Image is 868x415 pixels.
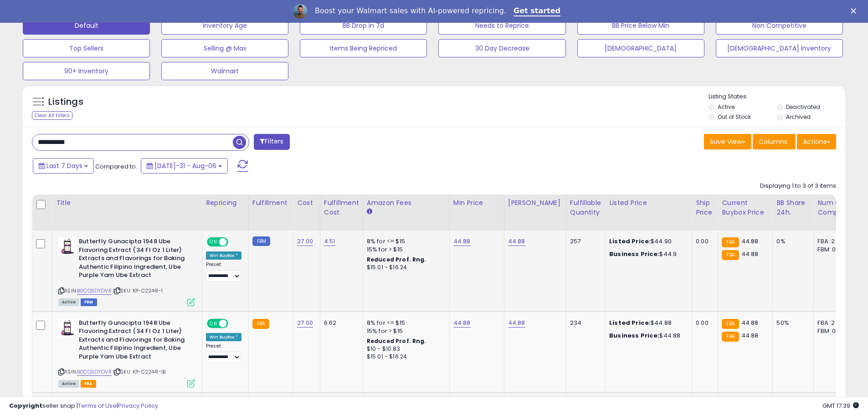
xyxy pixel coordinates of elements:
[438,16,565,35] button: Needs to Reprice
[696,319,711,327] div: 0.00
[32,111,72,120] div: Clear All Filters
[48,96,83,108] h5: Listings
[77,368,112,376] a: B0CQSDYDVR
[609,331,659,340] b: Business Price:
[206,333,241,341] div: Win BuyBox *
[760,182,836,190] div: Displaying 1 to 3 of 3 items
[79,319,190,364] b: Butterfly Gunacipta 1948 Ube Flavoring Extract (34 Fl Oz 1 Liter) Extracts and Flavorings for Bak...
[609,250,659,258] b: Business Price:
[252,236,270,246] small: FBM
[753,134,796,149] button: Columns
[367,319,442,327] div: 8% for <= $15
[776,198,810,217] div: BB Share 24h.
[609,237,685,246] div: $44.90
[438,39,565,57] button: 30 Day Decrease
[570,198,601,217] div: Fulfillable Quantity
[696,237,711,246] div: 0.00
[367,264,442,272] div: $15.01 - $16.24
[722,250,739,260] small: FBA
[113,368,165,375] span: | SKU: KP-C22441-1B
[609,318,651,327] b: Listed Price:
[822,401,859,410] span: 2025-08-14 17:39 GMT
[208,319,219,327] span: ON
[817,246,847,254] div: FBM: 0
[722,198,769,217] div: Current Buybox Price
[786,103,820,111] label: Deactivated
[851,8,860,14] div: Close
[81,380,96,388] span: FBA
[722,332,739,342] small: FBA
[696,198,714,217] div: Ship Price
[797,134,836,149] button: Actions
[609,237,651,246] b: Listed Price:
[113,287,163,294] span: | SKU: KP-C22441-1
[570,237,598,246] div: 257
[46,161,82,170] span: Last 7 Days
[508,318,525,328] a: 44.88
[206,343,241,364] div: Preset:
[58,380,79,388] span: All listings currently available for purchase on Amazon
[254,134,289,150] button: Filters
[227,238,241,246] span: OFF
[9,401,42,410] strong: Copyright
[786,113,811,121] label: Archived
[741,318,759,327] span: 44.88
[609,332,685,340] div: $44.88
[154,161,216,170] span: [DATE]-31 - Aug-06
[297,198,316,208] div: Cost
[453,318,471,328] a: 44.88
[741,237,759,246] span: 44.88
[741,250,759,258] span: 44.88
[161,39,288,57] button: Selling @ Max
[776,319,806,327] div: 50%
[141,158,228,174] button: [DATE]-31 - Aug-06
[722,237,739,247] small: FBA
[367,345,442,353] div: $10 - $10.83
[206,251,241,260] div: Win BuyBox *
[716,16,843,35] button: Non Competitive
[252,319,269,329] small: FBA
[81,298,97,306] span: FBM
[718,103,734,111] label: Active
[577,39,704,57] button: [DEMOGRAPHIC_DATA]
[709,92,845,101] p: Listing States:
[367,237,442,246] div: 8% for <= $15
[23,39,150,57] button: Top Sellers
[759,137,787,146] span: Columns
[300,16,427,35] button: BB Drop in 7d
[367,198,446,208] div: Amazon Fees
[208,238,219,246] span: ON
[58,319,195,386] div: ASIN:
[453,237,471,246] a: 44.88
[741,331,759,340] span: 44.88
[161,62,288,80] button: Walmart
[577,16,704,35] button: BB Price Below Min
[33,158,94,174] button: Last 7 Days
[718,113,751,121] label: Out of Stock
[508,237,525,246] a: 44.88
[776,237,806,246] div: 0%
[324,319,356,327] div: 6.62
[297,237,313,246] a: 27.00
[206,261,241,282] div: Preset:
[227,319,241,327] span: OFF
[58,237,195,305] div: ASIN:
[508,198,562,208] div: [PERSON_NAME]
[453,198,500,208] div: Min Price
[161,16,288,35] button: Inventory Age
[95,162,137,171] span: Compared to:
[367,353,442,361] div: $15.01 - $16.24
[817,319,847,327] div: FBA: 2
[58,319,77,337] img: 41JyKNI0SVL._SL40_.jpg
[79,237,190,282] b: Butterfly Gunacipta 1948 Ube Flavoring Extract (34 Fl Oz 1 Liter) Extracts and Flavorings for Bak...
[206,198,245,208] div: Repricing
[77,287,112,295] a: B0CQSDYDVR
[367,327,442,335] div: 15% for > $15
[78,401,117,410] a: Terms of Use
[716,39,843,57] button: [DEMOGRAPHIC_DATA] Inventory
[324,237,335,246] a: 4.51
[609,250,685,258] div: $44.9
[609,319,685,327] div: $44.88
[23,16,150,35] button: Default
[514,6,560,16] a: Get started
